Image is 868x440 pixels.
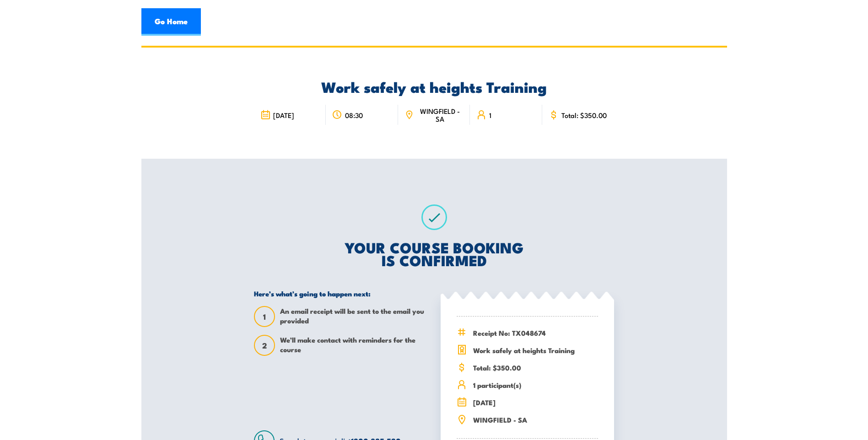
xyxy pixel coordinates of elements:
[273,111,294,119] span: [DATE]
[473,362,598,373] span: Total: $350.00
[345,111,363,119] span: 08:30
[473,345,598,355] span: Work safely at heights Training
[255,341,274,350] span: 2
[416,107,464,123] span: WINGFIELD - SA
[473,327,598,338] span: Receipt No: TX048674
[254,289,427,298] h5: Here’s what’s going to happen next:
[141,8,201,36] a: Go Home
[280,306,427,327] span: An email receipt will be sent to the email you provided
[561,111,607,119] span: Total: $350.00
[254,80,614,93] h2: Work safely at heights Training
[473,414,598,425] span: WINGFIELD - SA
[473,397,598,408] span: [DATE]
[489,111,491,119] span: 1
[254,241,614,266] h2: YOUR COURSE BOOKING IS CONFIRMED
[473,380,598,390] span: 1 participant(s)
[255,312,274,322] span: 1
[280,335,427,356] span: We’ll make contact with reminders for the course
